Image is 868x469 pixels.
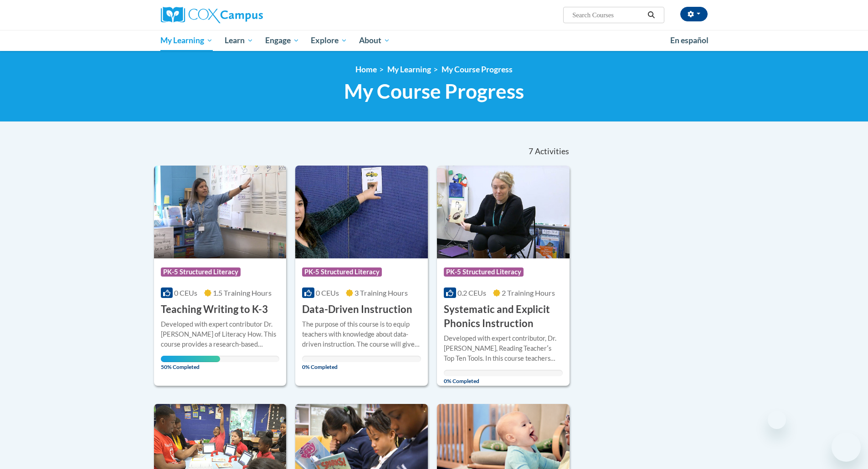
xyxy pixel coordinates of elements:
a: Cox Campus [161,7,334,23]
span: About [359,35,390,46]
span: 50% Completed [161,356,220,370]
a: Learn [219,30,259,51]
h3: Teaching Writing to K-3 [161,303,268,317]
span: PK-5 Structured Literacy [444,267,524,277]
img: Course Logo [154,166,287,258]
a: My Course Progress [442,65,513,74]
span: My Course Progress [344,79,524,103]
iframe: Button to launch messaging window [832,433,861,462]
div: The purpose of this course is to equip teachers with knowledge about data-driven instruction. The... [302,319,421,349]
input: Search Courses [571,10,644,20]
span: 0 CEUs [174,288,197,297]
span: 2 Training Hours [502,288,555,297]
span: 3 Training Hours [354,288,408,297]
a: Course LogoPK-5 Structured Literacy0 CEUs1.5 Training Hours Teaching Writing to K-3Developed with... [154,166,287,386]
img: Course Logo [437,166,570,258]
button: Account Settings [680,7,708,21]
span: 0.2 CEUs [457,288,486,297]
div: Developed with expert contributor Dr. [PERSON_NAME] of Literacy How. This course provides a resea... [161,319,280,349]
img: Course Logo [295,166,428,258]
h3: Data-Driven Instruction [302,303,412,317]
span: My Learning [160,35,213,46]
span: PK-5 Structured Literacy [161,267,241,277]
div: Developed with expert contributor, Dr. [PERSON_NAME], Reading Teacherʹs Top Ten Tools. In this co... [444,333,563,363]
a: My Learning [387,65,431,74]
span: PK-5 Structured Literacy [302,267,382,277]
div: Main menu [147,30,721,51]
img: Cox Campus [161,7,263,23]
a: Home [355,65,377,74]
span: Explore [311,35,347,46]
span: En español [670,35,709,45]
a: About [353,30,396,51]
button: Search [644,10,658,20]
span: Activities [535,146,569,156]
a: My Learning [155,30,219,51]
span: 0 CEUs [316,288,339,297]
iframe: Close message [768,411,786,429]
div: Your progress [161,356,220,362]
a: Explore [305,30,353,51]
a: Course LogoPK-5 Structured Literacy0.2 CEUs2 Training Hours Systematic and Explicit Phonics Instr... [437,166,570,386]
span: 7 [529,146,533,156]
a: Engage [259,30,305,51]
h3: Systematic and Explicit Phonics Instruction [444,303,563,331]
a: En español [664,31,714,50]
span: 1.5 Training Hours [213,288,272,297]
a: Course LogoPK-5 Structured Literacy0 CEUs3 Training Hours Data-Driven InstructionThe purpose of t... [295,166,428,386]
span: Learn [225,35,253,46]
span: Engage [265,35,299,46]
